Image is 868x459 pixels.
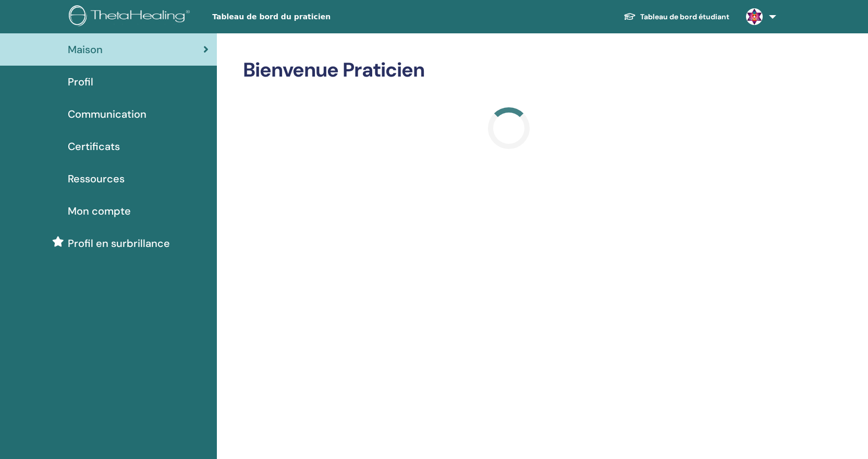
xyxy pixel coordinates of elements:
span: Communication [68,106,146,122]
span: Maison [68,42,103,57]
img: default.jpg [746,8,763,25]
a: Tableau de bord étudiant [615,7,738,27]
span: Certificats [68,139,120,154]
span: Profil en surbrillance [68,235,170,251]
span: Ressources [68,171,125,187]
span: Mon compte [68,203,131,219]
img: logo.png [69,5,193,29]
img: graduation-cap-white.svg [624,12,636,21]
span: Profil [68,74,93,90]
span: Tableau de bord du praticien [212,11,369,22]
h2: Bienvenue Praticien [243,58,774,82]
